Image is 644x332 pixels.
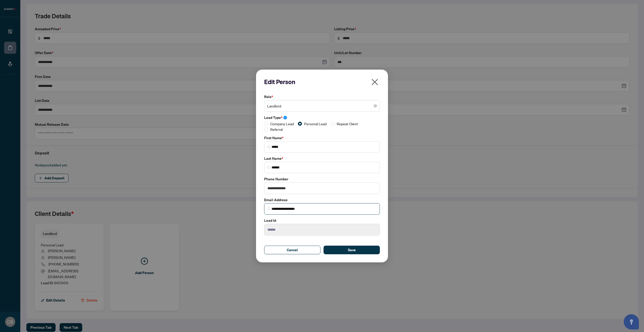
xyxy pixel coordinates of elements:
[264,176,380,182] label: Phone Number
[268,127,285,132] span: Referral
[287,246,298,254] span: Cancel
[264,218,380,223] label: Lead Id
[264,156,380,161] label: Last Name
[371,78,379,86] span: close
[267,207,270,210] img: search_icon
[264,78,380,86] h2: Edit Person
[264,94,380,100] label: Role
[283,116,287,119] span: info-circle
[324,246,380,254] button: Save
[267,101,377,111] span: Landlord
[264,135,380,141] label: First Name
[264,115,380,120] label: Lead Type
[267,166,270,169] img: search_icon
[302,121,329,127] span: Personal Lead
[348,246,356,254] span: Save
[624,314,639,329] button: Open asap
[374,104,377,107] span: close-circle
[268,121,296,127] span: Company Lead
[267,146,270,149] img: search_icon
[264,246,320,254] button: Cancel
[335,121,360,127] span: Repeat Client
[264,197,380,203] label: Email Address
